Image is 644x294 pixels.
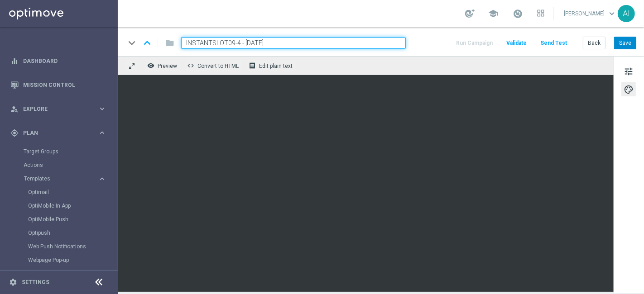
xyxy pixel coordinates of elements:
[22,280,49,285] a: Settings
[621,82,636,96] button: palette
[259,63,293,69] span: Edit plain text
[187,62,194,69] span: code
[24,148,94,155] a: Target Groups
[28,199,117,213] div: OptiMobile In-App
[10,73,106,97] div: Mission Control
[10,105,19,113] i: person_search
[621,64,636,78] button: tune
[10,105,107,113] button: person_search Explore keyboard_arrow_right
[28,229,94,237] a: Optipush
[505,37,528,49] button: Validate
[28,240,117,253] div: Web Push Notifications
[10,57,107,65] button: equalizer Dashboard
[24,145,117,158] div: Target Groups
[28,253,117,267] div: Webpage Pop-up
[23,49,106,73] a: Dashboard
[249,62,256,69] i: receipt
[28,216,94,223] a: OptiMobile Push
[185,60,243,71] button: code Convert to HTML
[607,9,617,19] span: keyboard_arrow_down
[23,73,106,97] a: Mission Control
[10,81,107,89] button: Mission Control
[624,66,634,77] span: tune
[181,37,406,49] input: Enter a unique template name
[28,256,94,264] a: Webpage Pop-up
[614,37,636,49] button: Save
[140,36,154,50] i: keyboard_arrow_up
[10,129,98,137] div: Plan
[23,106,98,112] span: Explore
[246,60,297,71] button: receipt Edit plain text
[10,49,106,73] div: Dashboard
[506,40,527,46] span: Validate
[28,185,117,199] div: Optimail
[9,278,17,286] i: settings
[583,37,606,49] button: Back
[24,176,98,181] div: Templates
[24,176,89,181] span: Templates
[563,7,618,20] a: [PERSON_NAME]keyboard_arrow_down
[24,161,94,169] a: Actions
[28,213,117,226] div: OptiMobile Push
[10,129,19,137] i: gps_fixed
[618,5,635,22] div: AI
[10,57,19,65] i: equalizer
[147,62,154,69] i: remove_red_eye
[10,105,98,113] div: Explore
[98,128,106,137] i: keyboard_arrow_right
[10,129,107,137] button: gps_fixed Plan keyboard_arrow_right
[98,175,106,183] i: keyboard_arrow_right
[24,172,117,267] div: Templates
[28,189,94,196] a: Optimail
[145,60,181,71] button: remove_red_eye Preview
[488,9,498,19] span: school
[23,130,98,136] span: Plan
[197,63,239,69] span: Convert to HTML
[28,243,94,250] a: Web Push Notifications
[624,84,634,95] span: palette
[28,226,117,240] div: Optipush
[24,175,107,182] button: Templates keyboard_arrow_right
[24,267,117,280] div: Streams
[98,104,106,113] i: keyboard_arrow_right
[158,63,177,69] span: Preview
[28,202,94,209] a: OptiMobile In-App
[24,158,117,172] div: Actions
[539,37,568,49] button: Send Test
